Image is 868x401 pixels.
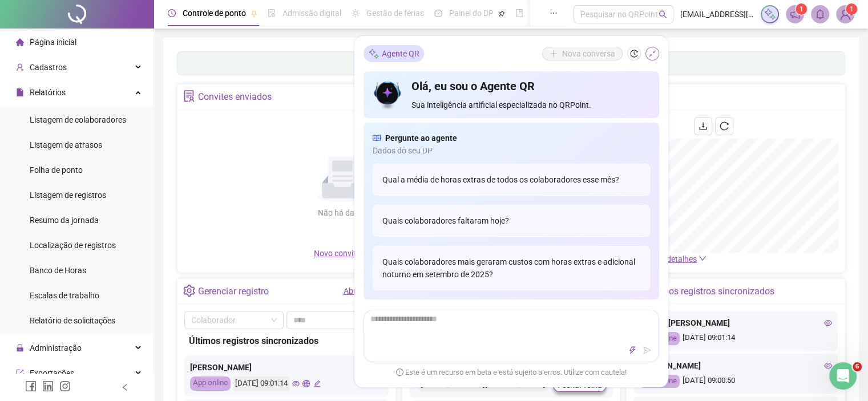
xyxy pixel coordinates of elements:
div: Quais colaboradores mais geraram custos com horas extras e adicional noturno em setembro de 2025? [373,246,650,290]
span: Este é um recurso em beta e está sujeito a erros. Utilize com cautela! [396,367,627,378]
sup: 1 [796,3,807,15]
iframe: Intercom live chat [829,362,857,390]
span: Listagem de atrasos [30,140,102,149]
span: [EMAIL_ADDRESS][DOMAIN_NAME] [680,8,754,21]
span: 1 [850,5,854,13]
div: [DATE] 09:01:14 [233,376,289,391]
div: Agente QR [364,45,424,62]
span: export [16,369,24,377]
button: thunderbolt [625,343,639,357]
span: book [515,9,523,17]
span: down [699,254,706,262]
div: Não há dados [290,206,395,219]
div: Quais colaboradores faltaram hoje? [373,205,650,237]
div: ELOIZA [PERSON_NAME] [639,317,832,329]
span: notification [790,9,800,19]
sup: Atualize o seu contato no menu Meus Dados [846,3,857,15]
a: Abrir registro [344,286,390,295]
span: Pergunte ao agente [385,132,457,144]
img: icon [373,78,403,111]
span: reload [720,121,729,131]
div: Gerenciar registro [198,282,269,301]
span: lock [16,344,24,352]
span: Escalas de trabalho [30,291,99,300]
span: Gestão de férias [366,9,424,18]
span: 1 [800,5,804,13]
span: Novo convite [314,249,371,258]
span: 6 [853,362,862,371]
span: dashboard [434,9,442,17]
span: Localização de registros [30,241,116,250]
div: [PERSON_NAME] [190,361,383,374]
span: instagram [59,380,71,392]
span: search [659,10,667,19]
span: Resumo da jornada [30,216,99,225]
span: Cadastros [30,63,67,72]
span: Listagem de registros [30,191,106,200]
span: clock-circle [168,9,176,17]
span: ellipsis [550,9,558,17]
span: sun [352,9,360,17]
span: file-done [268,9,276,17]
span: global [302,380,310,387]
span: eye [824,319,832,327]
span: Página inicial [30,38,76,47]
span: Controle de ponto [183,9,246,18]
div: Qual a média de horas extras de todos os colaboradores esse mês? [373,164,650,196]
span: shrink [648,50,656,58]
button: send [640,343,654,357]
span: read [373,132,381,144]
span: exclamation-circle [396,368,403,375]
span: edit [313,380,321,387]
span: thunderbolt [628,346,636,354]
span: Dados do seu DP [373,144,650,157]
div: [DATE] 09:01:14 [639,332,832,345]
span: Relatórios [30,88,66,97]
img: sparkle-icon.fc2bf0ac1784a2077858766a79e2daf3.svg [368,47,380,59]
span: left [121,383,129,391]
div: [DATE] 09:00:50 [639,375,832,388]
span: Banco de Horas [30,266,86,275]
span: download [699,121,708,131]
span: Exportações [30,368,74,378]
span: Painel do DP [449,9,494,18]
span: linkedin [42,380,54,392]
div: Últimos registros sincronizados [189,334,384,348]
span: user-add [16,63,24,71]
span: solution [183,90,195,102]
span: Admissão digital [282,9,341,18]
span: bell [815,9,825,19]
span: pushpin [498,10,505,17]
span: file [16,88,24,96]
div: Últimos registros sincronizados [648,282,774,301]
span: Relatório de solicitações [30,316,115,325]
span: setting [183,285,195,297]
span: pushpin [251,10,257,17]
a: Ver detalhes down [653,254,706,264]
button: Nova conversa [542,47,623,60]
span: Folha de ponto [30,165,83,175]
span: facebook [25,380,37,392]
span: Ver detalhes [653,254,697,264]
img: sparkle-icon.fc2bf0ac1784a2077858766a79e2daf3.svg [764,8,776,21]
span: Listagem de colaboradores [30,115,126,124]
span: home [16,38,24,46]
span: eye [824,362,832,370]
span: Administração [30,343,82,353]
span: history [630,50,638,58]
div: [PERSON_NAME] [639,359,832,372]
span: Sua inteligência artificial especializada no QRPoint. [411,99,649,111]
span: eye [292,380,300,387]
div: App online [190,376,231,391]
h4: Olá, eu sou o Agente QR [411,78,649,94]
img: 68552 [837,6,854,23]
div: Convites enviados [198,87,272,107]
